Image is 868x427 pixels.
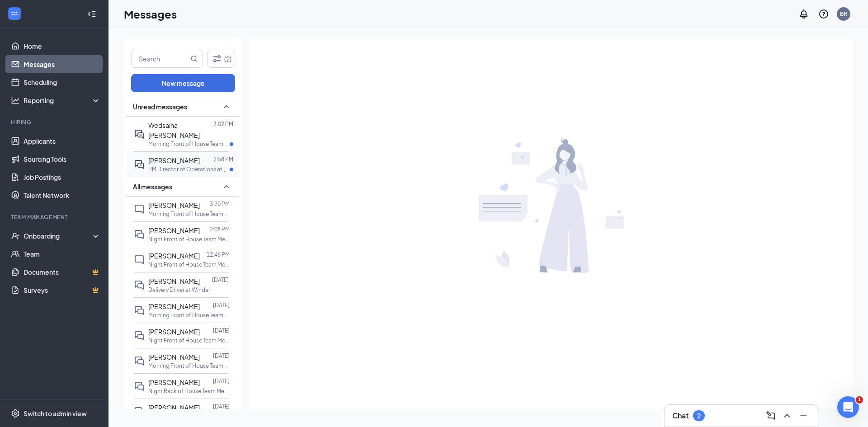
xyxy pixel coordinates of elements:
span: 1 [856,396,863,404]
svg: WorkstreamLogo [10,9,19,18]
svg: Analysis [11,96,20,105]
div: Team Management [11,213,99,221]
span: Unread messages [133,102,187,111]
div: Reporting [24,96,101,105]
div: Hiring [11,118,99,126]
span: [PERSON_NAME] [148,328,200,336]
p: 3:02 PM [213,120,233,128]
a: Applicants [24,132,101,150]
p: [DATE] [213,377,230,385]
div: Onboarding [24,231,93,240]
a: DocumentsCrown [24,263,101,281]
svg: Settings [11,409,20,418]
span: [PERSON_NAME] [148,353,200,361]
p: 2:08 PM [210,225,230,233]
p: Night Front of House Team Member at Winder [148,235,230,243]
button: ChevronUp [780,408,794,423]
p: [DATE] [213,403,230,410]
svg: Filter [212,53,222,64]
svg: Collapse [87,9,96,19]
span: [PERSON_NAME] [148,201,200,209]
div: 2 [697,412,701,420]
svg: ChatInactive [134,254,145,265]
a: Job Postings [24,168,101,186]
a: Scheduling [24,73,101,91]
a: SurveysCrown [24,281,101,299]
a: Messages [24,55,101,73]
span: [PERSON_NAME] [148,252,200,260]
h3: Chat [672,411,689,421]
svg: ActiveDoubleChat [134,159,145,170]
span: [PERSON_NAME] [148,404,200,412]
p: [DATE] [213,301,230,309]
p: 12:46 PM [207,251,230,258]
p: Night Front of House Team Member at Winder [148,261,230,268]
svg: DoubleChat [134,381,145,392]
p: 3:20 PM [210,200,230,208]
p: Night Front of House Team Member at Winder [148,337,230,344]
p: Delivery Driver at Winder [148,286,210,294]
iframe: Intercom live chat [837,396,859,418]
p: [DATE] [213,352,230,360]
svg: DoubleChat [134,406,145,417]
span: Wedsaina [PERSON_NAME] [148,121,200,139]
button: ComposeMessage [764,408,778,423]
span: [PERSON_NAME] [148,156,200,164]
p: Morning Front of House Team Member at Winder [148,140,230,148]
p: [DATE] [212,276,229,284]
svg: ComposeMessage [765,410,776,421]
svg: Notifications [798,9,809,19]
p: PM Director of Operations at [GEOGRAPHIC_DATA] [148,165,230,173]
a: Home [24,37,101,55]
svg: SmallChevronUp [221,101,232,112]
svg: ChatInactive [134,204,145,215]
p: 2:58 PM [213,155,233,163]
svg: DoubleChat [134,356,145,366]
a: Sourcing Tools [24,150,101,168]
a: Team [24,245,101,263]
button: Filter (2) [208,50,235,68]
svg: DoubleChat [134,330,145,341]
h1: Messages [124,6,177,22]
svg: DoubleChat [134,305,145,316]
p: Morning Front of House Team Member at Winder [148,362,230,370]
svg: MagnifyingGlass [190,55,198,62]
span: [PERSON_NAME] [148,277,200,285]
svg: ActiveDoubleChat [134,129,145,140]
svg: Minimize [798,410,809,421]
div: BR [840,10,847,18]
input: Search [132,50,189,67]
svg: DoubleChat [134,280,145,291]
span: [PERSON_NAME] [148,226,200,235]
p: Morning Front of House Team Member at Winder [148,210,230,218]
span: All messages [133,182,172,191]
svg: UserCheck [11,231,20,240]
p: Night Back of House Team Member at [GEOGRAPHIC_DATA] [148,387,230,395]
button: Minimize [796,408,811,423]
button: New message [131,74,235,92]
div: Switch to admin view [24,409,87,418]
span: [PERSON_NAME] [148,302,200,310]
a: Talent Network [24,186,101,204]
svg: ChevronUp [782,410,793,421]
svg: DoubleChat [134,229,145,240]
svg: QuestionInfo [818,9,829,19]
p: [DATE] [213,327,230,334]
span: [PERSON_NAME] [148,378,200,386]
svg: SmallChevronUp [221,181,232,192]
p: Morning Front of House Team Member at Winder [148,311,230,319]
